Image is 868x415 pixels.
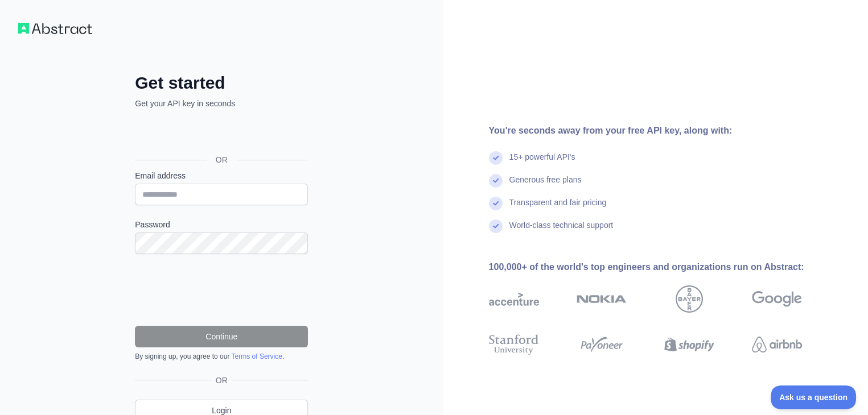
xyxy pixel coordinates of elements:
img: nokia [577,285,627,313]
iframe: reCAPTCHA [135,268,308,312]
h2: Get started [135,73,308,93]
button: Continue [135,326,308,347]
img: payoneer [577,332,627,357]
div: 15+ powerful API's [509,151,575,174]
img: check mark [489,151,503,165]
img: accenture [489,285,539,313]
div: You're seconds away from your free API key, along with: [489,124,838,138]
div: By signing up, you agree to our . [135,352,308,361]
img: Workflow [18,23,92,34]
img: check mark [489,219,503,233]
div: Transparent and fair pricing [509,197,607,219]
label: Email address [135,170,308,181]
iframe: Toggle Customer Support [771,385,857,409]
span: OR [207,154,237,165]
img: check mark [489,197,503,210]
img: check mark [489,174,503,188]
a: Terms of Service [231,352,282,360]
p: Get your API key in seconds [135,98,308,109]
span: OR [211,375,232,386]
img: airbnb [752,332,802,357]
label: Password [135,219,308,230]
img: bayer [676,285,703,313]
div: Generous free plans [509,174,582,197]
iframe: Sign in with Google Button [129,122,311,147]
div: World-class technical support [509,219,614,242]
img: shopify [664,332,714,357]
div: 100,000+ of the world's top engineers and organizations run on Abstract: [489,260,838,274]
img: google [752,285,802,313]
img: stanford university [489,332,539,357]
